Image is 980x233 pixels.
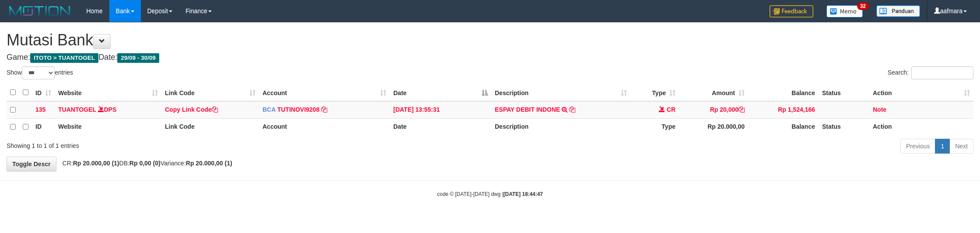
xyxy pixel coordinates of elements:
[504,191,543,197] strong: [DATE] 18:44:47
[748,101,819,119] td: Rp 1,524,166
[437,191,543,197] small: code © [DATE]-[DATE] dwg |
[7,4,73,17] img: MOTION_logo.png
[7,53,973,62] h4: Game: Date:
[679,118,748,135] th: Rp 20.000,00
[869,84,973,101] th: Action: activate to sort column ascending
[738,106,745,113] a: Copy Rp 20,000 to clipboard
[888,66,973,79] label: Search:
[58,160,232,167] span: CR: DB: Variance:
[259,118,390,135] th: Account
[679,101,748,119] td: Rp 20,000
[873,106,886,113] a: Note
[7,66,73,79] label: Show entries
[935,139,950,154] a: 1
[165,106,218,113] a: Copy Link Code
[569,106,575,113] a: Copy ESPAY DEBIT INDONE to clipboard
[390,101,491,119] td: [DATE] 13:55:31
[262,106,276,113] span: BCA
[748,84,819,101] th: Balance
[73,160,119,167] strong: Rp 20.000,00 (1)
[55,101,161,119] td: DPS
[876,5,920,17] img: panduan.png
[491,84,630,101] th: Description: activate to sort column ascending
[161,84,259,101] th: Link Code: activate to sort column ascending
[491,118,630,135] th: Description
[55,84,161,101] th: Website: activate to sort column ascending
[869,118,973,135] th: Action
[259,84,390,101] th: Account: activate to sort column ascending
[748,118,819,135] th: Balance
[161,118,259,135] th: Link Code
[770,5,813,17] img: Feedback.jpg
[900,139,935,154] a: Previous
[30,53,98,63] span: ITOTO > TUANTOGEL
[321,106,327,113] a: Copy TUTINOVI9208 to clipboard
[22,66,55,79] select: Showentries
[630,84,679,101] th: Type: activate to sort column ascending
[117,53,159,63] span: 29/09 - 30/09
[129,160,161,167] strong: Rp 0,00 (0)
[679,84,748,101] th: Amount: activate to sort column ascending
[7,157,56,171] a: Toggle Descr
[7,138,402,150] div: Showing 1 to 1 of 1 entries
[390,118,491,135] th: Date
[32,84,55,101] th: ID: activate to sort column ascending
[949,139,973,154] a: Next
[55,118,161,135] th: Website
[277,106,319,113] a: TUTINOVI9208
[819,84,869,101] th: Status
[857,2,869,10] span: 32
[186,160,232,167] strong: Rp 20.000,00 (1)
[32,118,55,135] th: ID
[630,118,679,135] th: Type
[390,84,491,101] th: Date: activate to sort column descending
[667,106,675,113] span: CR
[495,106,560,113] a: ESPAY DEBIT INDONE
[819,118,869,135] th: Status
[826,5,863,17] img: Button%20Memo.svg
[35,106,45,113] span: 135
[7,31,973,49] h1: Mutasi Bank
[58,106,96,113] a: TUANTOGEL
[911,66,973,79] input: Search:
